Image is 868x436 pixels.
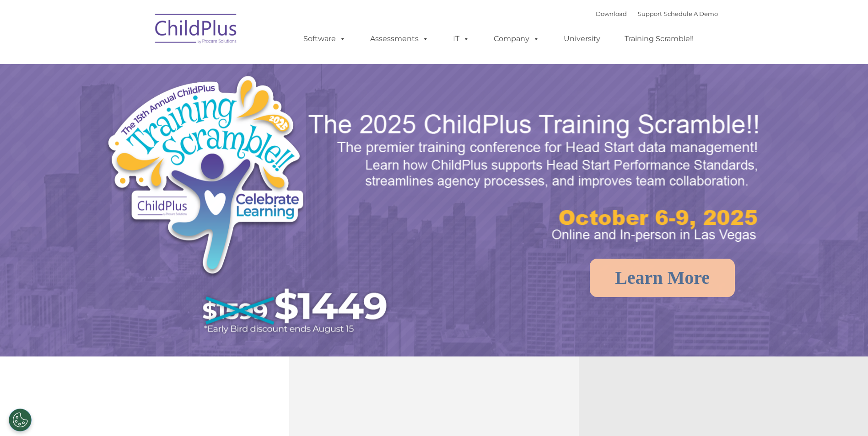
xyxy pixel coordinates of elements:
img: ChildPlus by Procare Solutions [151,7,242,53]
a: Learn More [590,259,735,297]
a: University [555,30,609,48]
button: Cookies Settings [9,409,32,431]
a: Schedule A Demo [664,10,718,17]
a: Company [485,30,549,48]
a: Download [596,10,627,17]
a: Software [294,30,355,48]
font: | [596,10,718,17]
a: IT [444,30,479,48]
a: Training Scramble!! [615,30,703,48]
a: Support [638,10,662,17]
a: Assessments [361,30,438,48]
